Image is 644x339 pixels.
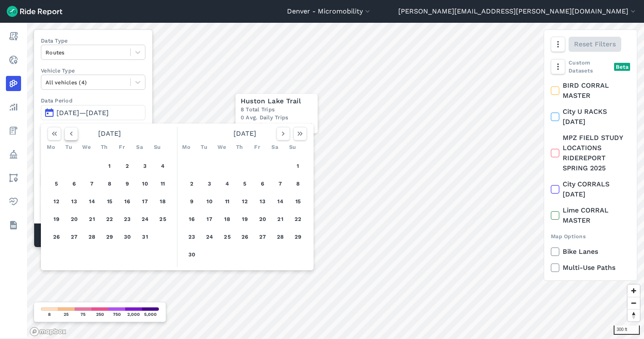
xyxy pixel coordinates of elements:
button: 14 [274,195,287,208]
div: Th [97,140,111,154]
button: 4 [220,177,234,191]
button: 19 [50,213,63,226]
button: 5 [50,177,63,191]
div: Th [233,140,246,154]
button: 9 [185,195,199,208]
button: 14 [85,195,99,208]
label: MPZ FIELD STUDY LOCATIONS RIDEREPORT SPRING 2025 [551,133,630,173]
button: 1 [103,159,116,173]
button: 23 [185,230,199,244]
span: Reset Filters [574,39,616,49]
button: 30 [121,230,134,244]
button: 28 [274,230,287,244]
div: 8 Total Trips [241,105,313,113]
div: Tu [62,140,75,154]
div: Mo [44,140,58,154]
button: 22 [291,213,305,226]
button: 24 [138,213,152,226]
button: Zoom out [628,297,640,309]
div: Su [286,140,299,154]
button: 31 [138,230,152,244]
a: Report [6,29,21,44]
a: Heatmaps [6,76,21,91]
button: 2 [185,177,199,191]
button: 2 [121,159,134,173]
label: Lime CORRAL MASTER [551,205,630,226]
button: 17 [138,195,152,208]
div: Su [150,140,164,154]
button: 27 [67,230,81,244]
button: 12 [50,195,63,208]
button: 16 [121,195,134,208]
button: 22 [103,213,116,226]
button: Zoom in [628,285,640,297]
div: [DATE] [44,127,175,140]
button: 15 [103,195,116,208]
label: Vehicle Type [41,67,145,75]
button: 9 [121,177,134,191]
button: 25 [220,230,234,244]
button: 7 [85,177,99,191]
div: Huston Lake Trail [241,97,313,105]
button: 28 [85,230,99,244]
div: We [215,140,228,154]
button: 15 [291,195,305,208]
button: [PERSON_NAME][EMAIL_ADDRESS][PERSON_NAME][DOMAIN_NAME] [398,6,637,16]
a: Datasets [6,218,21,233]
button: 16 [185,213,199,226]
div: Sa [268,140,282,154]
a: Fees [6,123,21,138]
button: 30 [185,248,199,261]
div: Sa [133,140,146,154]
label: Data Period [41,97,145,105]
button: 3 [203,177,216,191]
div: We [80,140,93,154]
button: 8 [291,177,305,191]
button: 8 [103,177,116,191]
div: Beta [614,63,630,71]
button: 26 [238,230,252,244]
button: Reset bearing to north [628,309,640,321]
button: 18 [156,195,169,208]
a: Analyze [6,100,21,115]
label: City U RACKS [DATE] [551,107,630,127]
label: City CORRALS [DATE] [551,179,630,199]
div: 300 ft [614,326,640,335]
button: 11 [156,177,169,191]
div: Map Options [551,232,630,240]
button: 11 [220,195,234,208]
a: Health [6,194,21,209]
button: 25 [156,213,169,226]
label: Multi-Use Paths [551,263,630,273]
div: Fr [115,140,129,154]
button: 7 [274,177,287,191]
label: Data Type [41,37,145,45]
a: Policy [6,147,21,162]
div: 0 Avg. Daily Trips [241,114,313,122]
a: Realtime [6,52,21,67]
canvas: Map [27,23,644,339]
button: 6 [67,177,81,191]
img: Ride Report [7,6,62,17]
button: 13 [67,195,81,208]
button: [DATE]—[DATE] [41,105,145,120]
button: 20 [256,213,269,226]
button: 24 [203,230,216,244]
div: Custom Datasets [551,59,630,75]
button: 10 [203,195,216,208]
label: BIRD CORRAL MASTER [551,81,630,101]
button: 12 [238,195,252,208]
div: Tu [197,140,211,154]
button: 19 [238,213,252,226]
button: 29 [291,230,305,244]
div: Mo [180,140,193,154]
button: 4 [156,159,169,173]
button: 27 [256,230,269,244]
button: 3 [138,159,152,173]
button: Denver - Micromobility [287,6,372,16]
a: Mapbox logo [30,327,67,336]
button: 13 [256,195,269,208]
button: 18 [220,213,234,226]
button: 1 [291,159,305,173]
button: 5 [238,177,252,191]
